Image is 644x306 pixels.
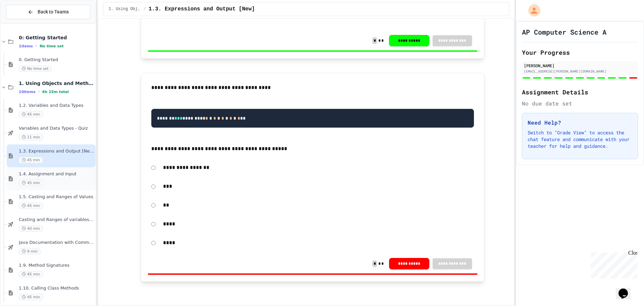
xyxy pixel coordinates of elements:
[588,250,637,278] iframe: chat widget
[3,3,46,43] div: Chat with us now!Close
[19,217,94,223] span: Casting and Ranges of variables - Quiz
[19,263,94,268] span: 1.9. Method Signatures
[19,180,43,186] span: 45 min
[109,6,141,12] span: 1. Using Objects and Methods
[19,126,94,131] span: Variables and Data Types - Quiz
[19,148,94,154] span: 1.3. Expressions and Output [New]
[42,90,69,94] span: 6h 15m total
[19,294,43,300] span: 45 min
[38,89,40,94] span: •
[522,99,638,107] div: No due date set
[19,80,94,86] span: 1. Using Objects and Methods
[19,44,33,48] span: 1 items
[19,111,43,118] span: 45 min
[19,286,94,291] span: 1.10. Calling Class Methods
[19,90,36,94] span: 10 items
[522,48,638,57] h2: Your Progress
[19,65,52,72] span: No time set
[144,6,146,12] span: /
[522,87,638,97] h2: Assignment Details
[19,271,43,277] span: 45 min
[38,8,69,15] span: Back to Teams
[521,3,542,18] div: My Account
[149,5,255,13] span: 1.3. Expressions and Output [New]
[19,103,94,108] span: 1.2. Variables and Data Types
[616,279,637,299] iframe: chat widget
[522,27,606,37] h1: AP Computer Science A
[19,35,94,41] span: 0: Getting Started
[19,57,94,63] span: 0. Getting Started
[6,5,90,19] button: Back to Teams
[528,119,632,127] h3: Need Help?
[524,69,636,74] div: [EMAIL_ADDRESS][PERSON_NAME][DOMAIN_NAME]
[40,44,64,48] span: No time set
[19,134,43,140] span: 11 min
[19,240,94,246] span: Java Documentation with Comments - Topic 1.8
[36,43,37,49] span: •
[19,225,43,232] span: 40 min
[19,157,43,163] span: 45 min
[19,171,94,177] span: 1.4. Assignment and Input
[524,62,636,69] div: [PERSON_NAME]
[19,203,43,209] span: 45 min
[19,248,41,255] span: 9 min
[19,194,94,200] span: 1.5. Casting and Ranges of Values
[528,129,632,149] p: Switch to "Grade View" to access the chat feature and communicate with your teacher for help and ...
